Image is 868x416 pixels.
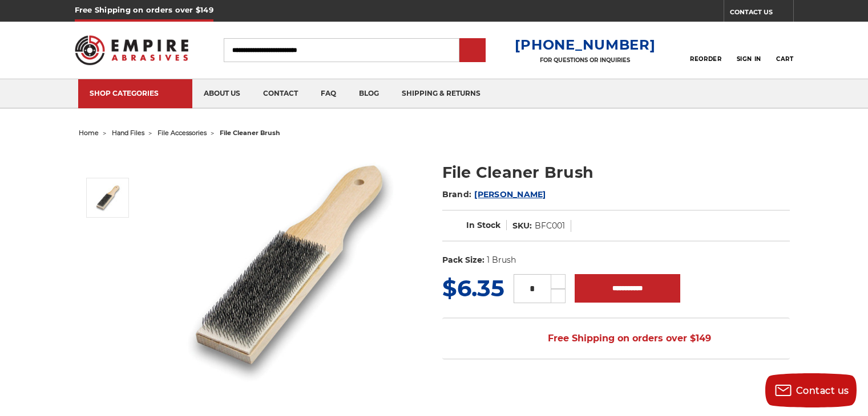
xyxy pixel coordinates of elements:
[765,373,857,407] button: Contact us
[520,327,711,350] span: Free Shipping on orders over $149
[776,55,793,63] span: Cart
[512,220,532,232] dt: SKU:
[94,183,122,212] img: Metal File Tool Cleaning Brush
[487,254,516,266] dd: 1 Brush
[796,385,849,396] span: Contact us
[442,274,504,302] span: $6.35
[442,254,485,266] dt: Pack Size:
[75,28,189,72] img: Empire Abrasives
[461,39,484,62] input: Submit
[442,161,790,183] h1: File Cleaner Brush
[690,38,721,62] a: Reorder
[78,79,192,108] a: SHOP CATEGORIES
[90,89,181,97] div: SHOP CATEGORIES
[348,79,390,108] a: blog
[535,220,565,232] dd: BFC001
[112,129,144,137] a: hand files
[466,220,500,230] span: In Stock
[474,189,546,199] a: [PERSON_NAME]
[192,79,252,108] a: about us
[390,79,492,108] a: shipping & returns
[176,149,405,385] img: Metal File Tool Cleaning Brush
[309,79,348,108] a: faq
[730,6,793,22] a: CONTACT US
[737,55,761,63] span: Sign In
[776,38,793,63] a: Cart
[252,79,309,108] a: contact
[79,129,99,137] a: home
[442,189,472,199] span: Brand:
[515,36,655,53] a: [PHONE_NUMBER]
[690,55,721,63] span: Reorder
[158,129,207,137] a: file accessories
[515,56,655,64] p: FOR QUESTIONS OR INQUIRIES
[220,129,280,137] span: file cleaner brush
